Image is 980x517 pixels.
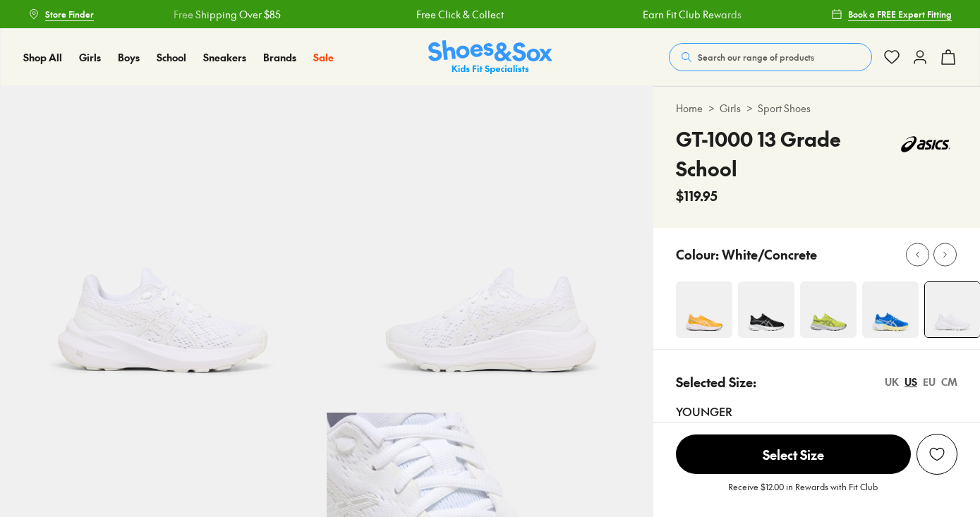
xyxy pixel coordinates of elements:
[800,281,857,338] img: 4-551448_1
[45,8,94,20] span: Store Finder
[676,101,703,116] a: Home
[157,50,186,64] span: School
[118,50,140,65] a: Boys
[263,50,296,65] a: Brands
[923,375,936,389] div: EU
[676,434,911,475] button: Select Size
[428,40,552,75] img: SNS_Logo_Responsive.svg
[676,434,911,474] span: Select Size
[676,245,719,264] p: Colour:
[313,50,334,65] a: Sale
[698,51,814,63] span: Search our range of products
[893,124,957,164] img: Vendor logo
[758,101,811,116] a: Sport Shoes
[313,50,334,64] span: Sale
[941,375,957,389] div: CM
[23,50,62,65] a: Shop All
[676,186,718,205] span: $119.95
[722,245,817,264] p: White/Concrete
[79,50,101,64] span: Girls
[79,50,101,65] a: Girls
[118,50,140,64] span: Boys
[263,50,296,64] span: Brands
[669,43,872,71] button: Search our range of products
[28,1,94,27] a: Store Finder
[676,281,732,338] img: 4-525244_1
[398,7,485,22] a: Free Click & Collect
[917,434,957,475] button: Add to Wishlist
[676,403,957,420] div: Younger
[720,101,741,116] a: Girls
[156,7,263,22] a: Free Shipping Over $85
[738,281,794,338] img: 4-522494_1
[327,86,653,413] img: 5-525099_1
[203,50,246,64] span: Sneakers
[428,40,552,75] a: Shoes & Sox
[905,375,917,389] div: US
[925,282,980,337] img: 4-525098_1
[831,1,952,27] a: Book a FREE Expert Fitting
[157,50,186,65] a: School
[676,372,756,391] p: Selected Size:
[676,124,893,183] h4: GT-1000 13 Grade School
[203,50,246,65] a: Sneakers
[625,7,724,22] a: Earn Fit Club Rewards
[862,281,919,338] img: 4-525103_1
[23,50,62,64] span: Shop All
[885,375,899,389] div: UK
[848,8,952,20] span: Book a FREE Expert Fitting
[676,101,957,116] div: > >
[728,480,878,506] p: Receive $12.00 in Rewards with Fit Club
